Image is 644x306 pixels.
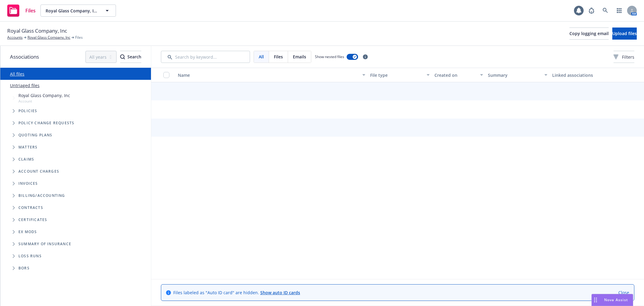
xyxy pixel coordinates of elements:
[259,54,264,60] span: All
[18,121,74,125] span: Policy change requests
[18,230,37,234] span: Ex Mods
[161,51,250,63] input: Search by keyword...
[550,68,614,82] button: Linked associations
[120,51,141,63] div: Search
[178,72,359,78] div: Name
[569,28,609,40] button: Copy logging email
[7,27,67,35] span: Royal Glass Company, Inc
[18,133,53,137] span: Quoting plans
[614,54,634,60] span: Filters
[27,35,70,40] a: Royal Glass Company, Inc
[569,31,609,36] span: Copy logging email
[613,5,625,17] a: Switch app
[18,99,70,104] span: Account
[585,5,598,17] a: Report a Bug
[592,294,599,306] div: Drag to move
[18,158,34,161] span: Claims
[274,54,283,60] span: Files
[0,190,151,274] div: Folder Tree Example
[591,294,633,306] button: Nova Assist
[5,2,38,19] a: Files
[612,28,637,40] button: Upload files
[75,35,83,40] span: Files
[604,297,628,302] span: Nova Assist
[18,145,37,149] span: Matters
[18,92,70,99] span: Royal Glass Company, Inc
[18,206,43,210] span: Contracts
[120,54,125,59] svg: Search
[0,91,151,190] div: Tree Example
[18,194,65,197] span: Billing/Accounting
[7,35,23,40] a: Accounts
[618,289,629,296] a: Close
[434,72,476,78] div: Created on
[10,53,39,61] span: Associations
[488,72,540,78] div: Summary
[120,51,141,63] button: SearchSearch
[614,51,634,63] button: Filters
[40,5,116,17] button: Royal Glass Company, Inc
[10,71,24,77] a: All files
[552,72,611,78] div: Linked associations
[18,109,37,113] span: Policies
[18,182,38,185] span: Invoices
[18,254,42,258] span: Loss Runs
[173,289,300,296] span: Files labeled as "Auto ID card" are hidden.
[485,68,549,82] button: Summary
[18,266,30,270] span: BORs
[293,54,306,60] span: Emails
[175,68,368,82] button: Name
[368,68,432,82] button: File type
[18,170,59,173] span: Account charges
[25,8,36,13] span: Files
[622,54,634,60] span: Filters
[370,72,423,78] div: File type
[599,5,611,17] a: Search
[18,218,47,222] span: Certificates
[163,72,169,78] input: Select all
[18,242,71,246] span: Summary of insurance
[46,8,98,14] span: Royal Glass Company, Inc
[10,82,40,89] a: Untriaged files
[260,290,300,295] a: Show auto ID cards
[432,68,485,82] button: Created on
[315,54,344,59] span: Show nested files
[612,31,637,36] span: Upload files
